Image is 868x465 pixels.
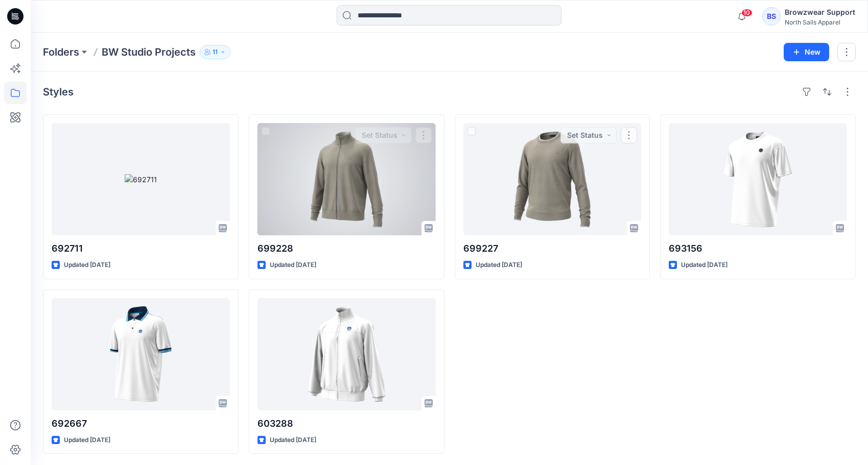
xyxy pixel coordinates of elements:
div: BS [762,7,781,26]
p: Updated [DATE] [64,260,110,271]
a: 693156 [669,123,847,235]
a: 603288 [257,298,436,410]
p: Updated [DATE] [681,260,728,271]
span: 10 [741,9,753,17]
p: 699228 [257,241,436,256]
p: 692711 [52,241,230,256]
div: Browzwear Support [785,6,855,18]
p: Updated [DATE] [270,260,316,271]
p: Updated [DATE] [476,260,522,271]
p: 699227 [463,241,642,256]
a: 692711 [52,123,230,235]
a: 699228 [257,123,436,235]
a: 699227 [463,123,642,235]
p: Updated [DATE] [64,435,110,446]
button: 11 [200,45,230,59]
p: 692667 [52,417,230,431]
h4: Styles [43,86,74,98]
div: North Sails Apparel [785,18,855,26]
p: 693156 [669,241,847,256]
p: Updated [DATE] [270,435,316,446]
p: 11 [213,46,218,58]
p: 603288 [257,417,436,431]
a: Folders [43,45,79,59]
button: New [784,43,829,61]
p: BW Studio Projects [102,45,196,59]
a: 692667 [52,298,230,410]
